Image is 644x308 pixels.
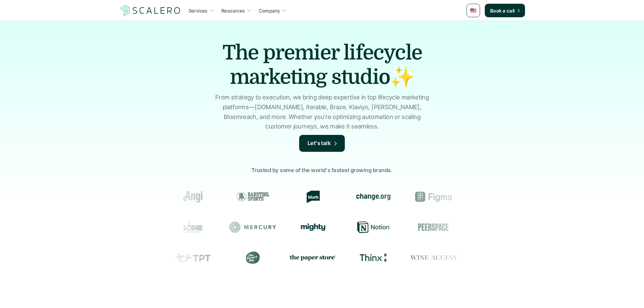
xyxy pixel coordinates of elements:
[119,4,182,17] a: Scalero company logotype
[119,4,182,17] img: Scalero company logotype
[189,7,208,14] p: Services
[485,4,525,17] a: Book a call
[221,7,245,14] p: Resources
[308,139,331,148] p: Let's talk
[259,7,280,14] p: Company
[490,7,515,14] p: Book a call
[204,41,440,89] h1: The premier lifecycle marketing studio✨
[299,135,345,152] a: Let's talk
[212,93,432,132] p: From strategy to execution, we bring deep expertise in top lifecycle marketing platforms—[DOMAIN_...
